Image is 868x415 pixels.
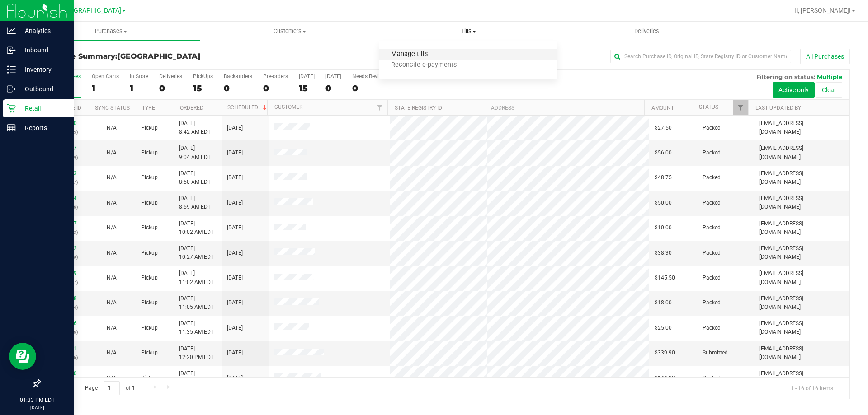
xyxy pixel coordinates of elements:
[655,224,672,232] span: $10.00
[484,100,644,116] th: Address
[263,73,288,79] div: Pre-orders
[655,199,672,207] span: $50.00
[107,224,117,231] span: Not Applicable
[703,324,721,332] span: Packed
[107,349,117,357] button: N/A
[759,194,844,211] span: [EMAIL_ADDRESS][DOMAIN_NAME]
[77,381,142,395] span: Page of 1
[755,105,801,111] a: Last Updated By
[141,173,158,182] span: Pickup
[227,124,243,132] span: [DATE]
[759,369,844,387] span: [EMAIL_ADDRESS][DOMAIN_NAME]
[159,83,182,93] div: 0
[141,374,158,382] span: Pickup
[52,320,77,326] a: 11993306
[655,349,675,357] span: $339.90
[373,100,387,115] a: Filter
[52,370,77,377] a: 11993690
[227,104,269,111] a: Scheduled
[159,73,182,79] div: Deliveries
[655,324,672,332] span: $25.00
[9,343,36,370] iframe: Resource center
[703,173,721,182] span: Packed
[180,105,203,111] a: Ordered
[651,105,674,111] a: Amount
[759,269,844,286] span: [EMAIL_ADDRESS][DOMAIN_NAME]
[655,298,672,307] span: $18.00
[141,324,158,332] span: Pickup
[227,324,243,332] span: [DATE]
[141,224,158,232] span: Pickup
[655,249,672,257] span: $38.30
[703,249,721,257] span: Packed
[200,22,379,41] a: Customers
[622,27,671,35] span: Deliveries
[107,275,117,281] span: Not Applicable
[379,27,557,35] span: Tills
[16,45,70,56] p: Inbound
[379,22,557,41] a: Tills Manage tills Reconcile e-payments
[756,73,815,80] span: Filtering on status:
[773,82,815,98] button: Active only
[22,22,200,41] a: Purchases
[179,144,211,161] span: [DATE] 9:04 AM EDT
[7,123,16,132] inline-svg: Reports
[179,369,211,387] span: [DATE] 1:10 PM EDT
[759,169,844,187] span: [EMAIL_ADDRESS][DOMAIN_NAME]
[141,199,158,207] span: Pickup
[817,73,842,80] span: Multiple
[52,295,77,302] a: 11993098
[395,105,442,111] a: State Registry ID
[227,224,243,232] span: [DATE]
[703,149,721,157] span: Packed
[7,84,16,93] inline-svg: Outbound
[179,194,211,211] span: [DATE] 8:59 AM EDT
[179,294,214,312] span: [DATE] 11:05 AM EDT
[52,245,77,252] a: 11992882
[52,270,77,276] a: 11993069
[130,83,148,93] div: 1
[274,104,302,110] a: Customer
[193,83,213,93] div: 15
[655,374,675,382] span: $144.00
[703,124,721,132] span: Packed
[263,83,288,93] div: 0
[7,104,16,113] inline-svg: Retail
[107,299,117,306] span: Not Applicable
[325,83,341,93] div: 0
[610,50,791,63] input: Search Purchase ID, Original ID, State Registry ID or Customer Name...
[92,83,119,93] div: 1
[759,345,844,362] span: [EMAIL_ADDRESS][DOMAIN_NAME]
[22,27,200,35] span: Purchases
[224,83,252,93] div: 0
[7,46,16,55] inline-svg: Inbound
[107,375,117,381] span: Not Applicable
[227,298,243,307] span: [DATE]
[655,149,672,157] span: $56.00
[224,73,252,79] div: Back-orders
[95,105,130,111] a: Sync Status
[16,25,70,36] p: Analytics
[107,124,117,132] button: N/A
[107,249,117,257] button: N/A
[733,100,748,115] a: Filter
[759,244,844,261] span: [EMAIL_ADDRESS][DOMAIN_NAME]
[52,170,77,177] a: 11992233
[703,349,728,357] span: Submitted
[107,350,117,356] span: Not Applicable
[141,124,158,132] span: Pickup
[4,404,70,411] p: [DATE]
[227,274,243,282] span: [DATE]
[227,199,243,207] span: [DATE]
[107,149,117,156] span: Not Applicable
[179,119,211,136] span: [DATE] 8:42 AM EDT
[179,219,214,237] span: [DATE] 10:02 AM EDT
[107,174,117,181] span: Not Applicable
[107,173,117,182] button: N/A
[703,199,721,207] span: Packed
[227,249,243,257] span: [DATE]
[703,298,721,307] span: Packed
[299,83,315,93] div: 15
[703,274,721,282] span: Packed
[703,224,721,232] span: Packed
